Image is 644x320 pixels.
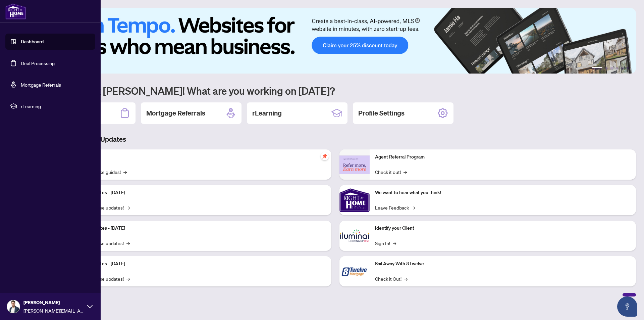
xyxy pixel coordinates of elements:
[339,155,370,174] img: Agent Referral Program
[375,239,396,247] a: Sign In!→
[21,60,55,66] a: Deal Processing
[126,239,130,247] span: →
[123,168,127,176] span: →
[339,256,370,286] img: Sail Away With 8Twelve
[126,275,130,282] span: →
[21,82,61,88] a: Mortgage Referrals
[610,67,613,70] button: 3
[404,275,408,282] span: →
[21,102,91,110] span: rLearning
[23,307,84,314] span: [PERSON_NAME][EMAIL_ADDRESS][PERSON_NAME][DOMAIN_NAME]
[70,189,326,196] p: Platform Updates - [DATE]
[617,296,637,317] button: Open asap
[592,67,602,70] button: 1
[339,221,370,251] img: Identify your Client
[7,300,20,313] img: Profile Icon
[23,299,84,306] span: [PERSON_NAME]
[393,239,396,247] span: →
[35,8,636,74] img: Slide 0
[375,153,631,161] p: Agent Referral Program
[375,189,631,196] p: We want to hear what you think!
[70,225,326,232] p: Platform Updates - [DATE]
[21,39,44,45] a: Dashboard
[627,67,629,70] button: 6
[358,108,405,118] h2: Profile Settings
[375,275,408,282] a: Check it Out!→
[35,135,636,144] h3: Brokerage & Industry Updates
[339,185,370,215] img: We want to hear what you think!
[252,108,282,118] h2: rLearning
[404,168,407,176] span: →
[621,67,624,70] button: 5
[126,204,130,211] span: →
[321,152,329,160] span: pushpin
[412,204,415,211] span: →
[375,168,407,176] a: Check it out!→
[375,225,631,232] p: Identify your Client
[70,260,326,268] p: Platform Updates - [DATE]
[605,67,608,70] button: 2
[375,204,415,211] a: Leave Feedback→
[375,260,631,268] p: Sail Away With 8Twelve
[5,3,26,19] img: logo
[616,67,619,70] button: 4
[146,108,205,118] h2: Mortgage Referrals
[35,84,636,97] h1: Welcome back [PERSON_NAME]! What are you working on [DATE]?
[70,153,326,161] p: Self-Help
